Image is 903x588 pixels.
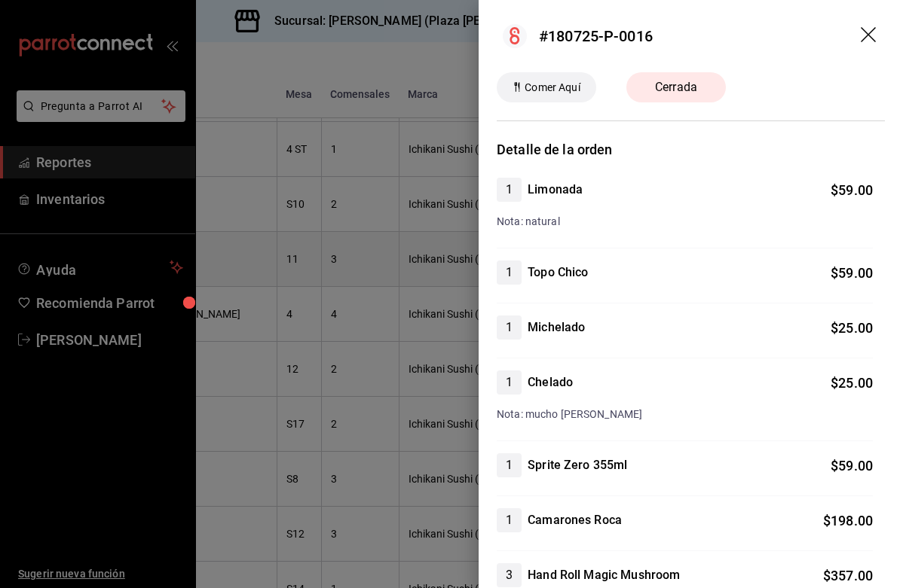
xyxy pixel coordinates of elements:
[539,25,653,47] div: #180725-P-0016
[497,318,522,337] span: 1
[528,373,573,391] h4: Chelado
[497,181,522,199] span: 1
[528,456,627,474] h4: Sprite Zero 355ml
[861,27,879,45] button: drag
[497,215,560,227] span: Nota: natural
[519,80,586,96] span: Comer Aquí
[646,78,706,96] span: Cerrada
[497,408,642,420] span: Nota: mucho [PERSON_NAME]
[831,182,873,198] span: $ 59.00
[497,456,522,474] span: 1
[831,375,873,391] span: $ 25.00
[497,373,522,391] span: 1
[831,320,873,336] span: $ 25.00
[528,566,680,584] h4: Hand Roll Magic Mushroom
[497,264,522,282] span: 1
[823,568,873,583] span: $ 357.00
[528,511,622,529] h4: Camarones Roca
[497,566,522,584] span: 3
[528,318,585,337] h4: Michelado
[823,513,873,529] span: $ 198.00
[831,458,873,474] span: $ 59.00
[528,181,583,199] h4: Limonada
[831,265,873,281] span: $ 59.00
[497,511,522,529] span: 1
[497,139,885,160] h3: Detalle de la orden
[528,264,588,282] h4: Topo Chico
